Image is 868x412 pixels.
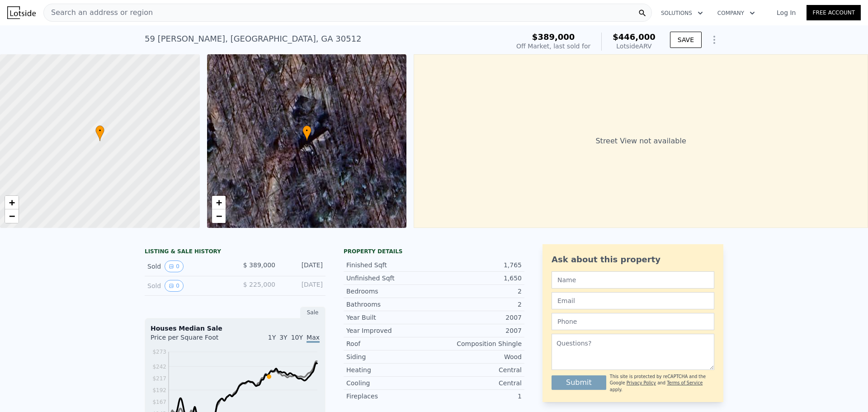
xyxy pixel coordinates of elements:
[147,260,228,272] div: Sold
[552,313,714,330] input: Phone
[212,196,226,209] a: Zoom in
[434,287,522,296] div: 2
[151,324,320,333] div: Houses Median Sale
[807,5,861,20] a: Free Account
[302,125,311,141] div: •
[95,125,104,141] div: •
[268,334,276,341] span: 1Y
[152,349,166,355] tspan: $273
[9,210,15,222] span: −
[243,281,275,288] span: $ 225,000
[283,280,323,292] div: [DATE]
[346,339,434,348] div: Roof
[212,209,226,223] a: Zoom out
[145,33,362,45] div: 59 [PERSON_NAME] , [GEOGRAPHIC_DATA] , GA 30512
[9,197,15,208] span: +
[307,334,320,343] span: Max
[44,7,153,18] span: Search an address or region
[516,42,590,51] div: Off Market, last sold for
[165,280,184,292] button: View historical data
[434,392,522,401] div: 1
[705,31,723,49] button: Show Options
[613,42,656,51] div: Lotside ARV
[434,326,522,335] div: 2007
[414,54,868,228] div: Street View not available
[434,339,522,348] div: Composition Shingle
[279,334,287,341] span: 3Y
[552,375,606,390] button: Submit
[434,313,522,322] div: 2007
[346,260,434,270] div: Finished Sqft
[216,197,222,208] span: +
[552,271,714,289] input: Name
[7,6,36,19] img: Lotside
[552,292,714,309] input: Email
[346,274,434,283] div: Unfinished Sqft
[346,313,434,322] div: Year Built
[95,127,104,135] span: •
[151,333,235,347] div: Price per Square Foot
[344,248,524,255] div: Property details
[434,352,522,361] div: Wood
[434,379,522,388] div: Central
[346,287,434,296] div: Bedrooms
[346,379,434,388] div: Cooling
[434,300,522,309] div: 2
[152,387,166,393] tspan: $192
[610,374,714,393] div: This site is protected by reCAPTCHA and the Google and apply.
[165,260,184,272] button: View historical data
[346,326,434,335] div: Year Improved
[152,399,166,405] tspan: $167
[5,209,19,223] a: Zoom out
[627,380,656,385] a: Privacy Policy
[302,127,311,135] span: •
[434,274,522,283] div: 1,650
[670,32,702,48] button: SAVE
[216,210,222,222] span: −
[346,352,434,361] div: Siding
[152,375,166,382] tspan: $217
[5,196,19,209] a: Zoom in
[346,365,434,374] div: Heating
[766,8,807,17] a: Log In
[346,300,434,309] div: Bathrooms
[434,365,522,374] div: Central
[434,260,522,270] div: 1,765
[654,5,710,21] button: Solutions
[300,307,325,318] div: Sale
[152,364,166,370] tspan: $242
[346,392,434,401] div: Fireplaces
[552,253,714,266] div: Ask about this property
[667,380,703,385] a: Terms of Service
[613,32,656,42] span: $446,000
[291,334,303,341] span: 10Y
[243,261,275,269] span: $ 389,000
[147,280,228,292] div: Sold
[283,260,323,272] div: [DATE]
[710,5,762,21] button: Company
[145,248,325,257] div: LISTING & SALE HISTORY
[532,32,575,42] span: $389,000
